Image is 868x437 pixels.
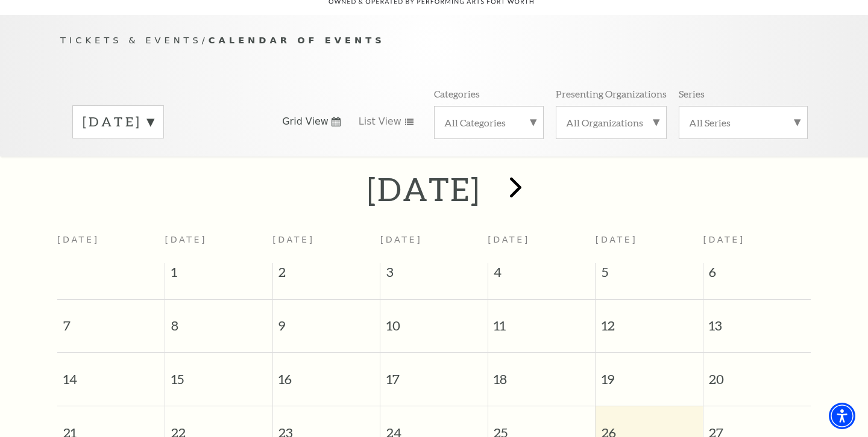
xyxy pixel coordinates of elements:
button: next [492,168,536,211]
span: [DATE] [488,235,530,244]
label: [DATE] [83,113,154,131]
label: All Series [689,116,797,129]
span: 14 [57,353,165,394]
span: 11 [488,300,596,341]
span: 6 [703,263,811,287]
span: 5 [596,263,703,287]
span: Grid View [282,115,329,128]
span: 15 [165,353,272,394]
span: 18 [488,353,596,394]
span: 17 [380,353,488,394]
span: 7 [57,300,165,341]
span: [DATE] [272,235,315,244]
span: 12 [596,300,703,341]
th: [DATE] [57,228,165,263]
span: 2 [273,263,380,287]
span: 4 [488,263,596,287]
p: Categories [434,87,480,100]
span: 3 [380,263,488,287]
p: Presenting Organizations [556,87,667,100]
span: [DATE] [596,235,638,244]
span: Calendar of Events [209,35,385,45]
label: All Organizations [566,116,656,129]
span: List View [359,115,401,128]
span: 16 [273,353,380,394]
span: 19 [596,353,703,394]
span: 10 [380,300,488,341]
span: [DATE] [380,235,423,244]
label: All Categories [444,116,533,129]
p: / [60,33,808,48]
div: Accessibility Menu [829,403,855,429]
span: Tickets & Events [60,35,202,45]
span: 20 [703,353,811,394]
span: [DATE] [165,235,207,244]
h2: [DATE] [367,170,481,208]
span: 8 [165,300,272,341]
span: 1 [165,263,272,287]
p: Series [679,87,705,100]
span: [DATE] [703,235,745,244]
span: 13 [703,300,811,341]
span: 9 [273,300,380,341]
